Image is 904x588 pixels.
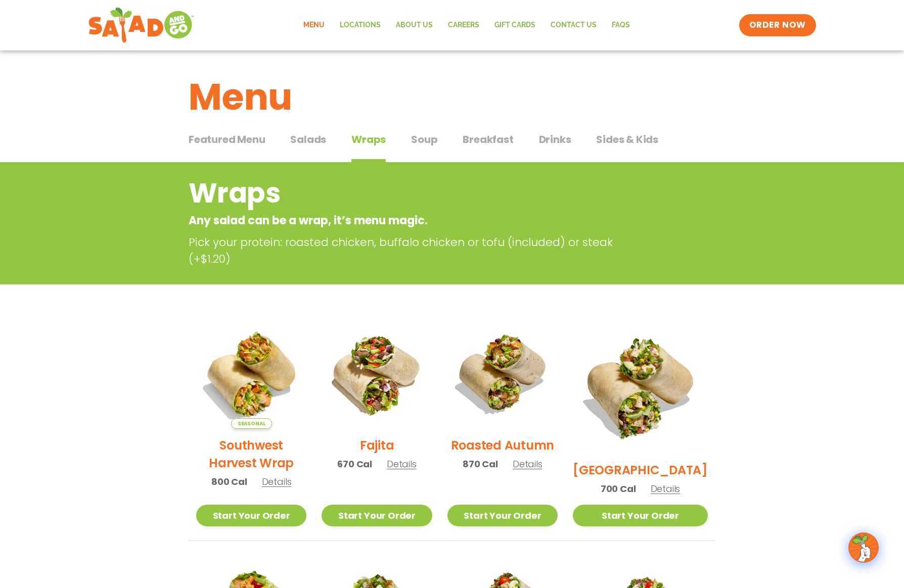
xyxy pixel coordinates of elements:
[601,482,636,496] span: 700 Cal
[231,418,272,429] span: Seasonal
[463,132,513,147] span: Breakfast
[739,14,816,36] a: ORDER NOW
[189,128,715,163] div: Tabbed content
[332,14,388,37] a: Locations
[387,458,417,470] span: Details
[189,173,634,214] h2: Wraps
[351,132,386,147] span: Wraps
[189,70,715,124] h1: Menu
[451,436,555,454] h2: Roasted Autumn
[296,14,332,37] a: Menu
[573,505,708,526] a: Start Your Order
[296,14,638,37] nav: Menu
[849,533,878,562] img: wpChatIcon
[463,457,498,471] span: 870 Cal
[596,132,658,147] span: Sides & Kids
[447,505,558,526] a: Start Your Order
[322,505,432,526] a: Start Your Order
[573,319,708,454] img: Product photo for BBQ Ranch Wrap
[337,457,372,471] span: 670 Cal
[322,319,432,429] img: Product photo for Fajita Wrap
[749,19,806,31] span: ORDER NOW
[189,212,634,229] p: Any salad can be a wrap, it’s menu magic.
[411,132,437,147] span: Soup
[440,14,487,37] a: Careers
[290,132,326,147] span: Salads
[651,482,681,495] span: Details
[487,14,543,37] a: GIFT CARDS
[604,14,638,37] a: FAQs
[88,5,195,45] img: new-SAG-logo-768×292
[513,458,543,470] span: Details
[543,14,604,37] a: Contact Us
[360,436,394,454] h2: Fajita
[189,132,265,147] span: Featured Menu
[573,461,708,479] h2: [GEOGRAPHIC_DATA]
[196,436,306,472] h2: Southwest Harvest Wrap
[189,234,639,267] p: Pick your protein: roasted chicken, buffalo chicken or tofu (included) or steak (+$1.20)
[447,319,558,429] img: Product photo for Roasted Autumn Wrap
[196,505,306,526] a: Start Your Order
[262,475,292,488] span: Details
[211,475,247,488] span: 800 Cal
[388,14,440,37] a: About Us
[196,319,306,429] img: Product photo for Southwest Harvest Wrap
[539,132,571,147] span: Drinks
